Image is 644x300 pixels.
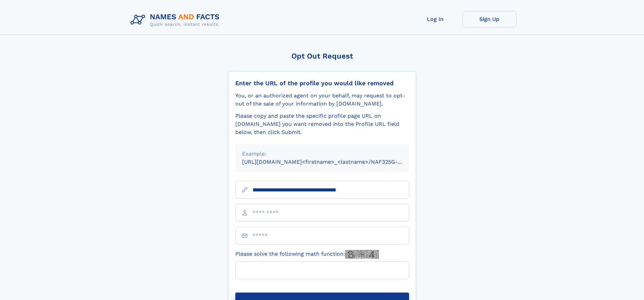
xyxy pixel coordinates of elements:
div: Enter the URL of the profile you would like removed [235,79,409,87]
div: Example: [242,150,402,158]
div: Opt Out Request [228,52,416,60]
small: [URL][DOMAIN_NAME]<firstname>_<lastname>/NAF325G-xxxxxxxx [242,159,422,165]
a: Sign Up [462,11,517,27]
img: Logo Names and Facts [128,11,225,29]
a: Log In [408,11,462,27]
div: You, or an authorized agent on your behalf, may request to opt-out of the sale of your informatio... [235,92,409,108]
label: Please solve the following math function: [235,250,379,259]
div: Please copy and paste the specific profile page URL on [DOMAIN_NAME] you want removed into the Pr... [235,112,409,136]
